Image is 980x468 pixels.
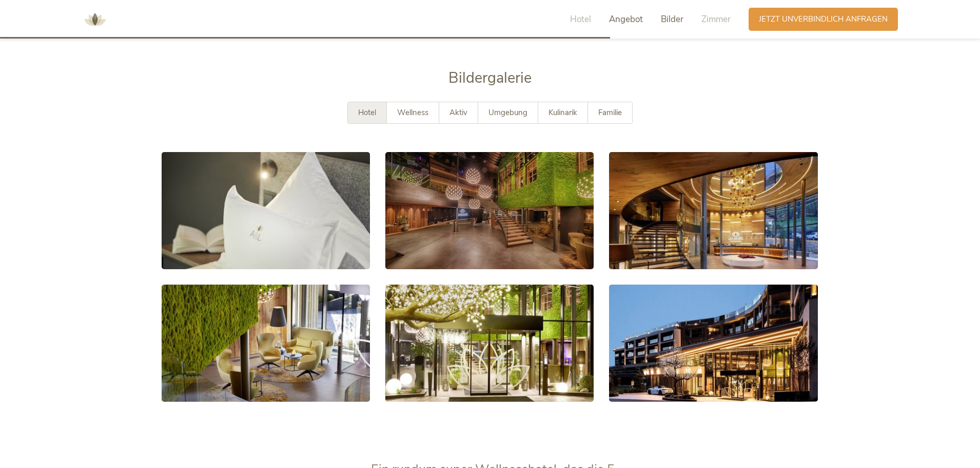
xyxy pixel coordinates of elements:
span: Familie [598,107,622,118]
span: Bilder [661,13,683,25]
span: Jetzt unverbindlich anfragen [759,14,888,25]
span: Kulinarik [548,107,577,118]
img: AMONTI & LUNARIS Wellnessresort [80,4,110,35]
span: Zimmer [701,13,731,25]
span: Wellness [397,107,428,118]
span: Hotel [358,107,376,118]
a: AMONTI & LUNARIS Wellnessresort [80,15,110,23]
span: Aktiv [449,107,467,118]
span: Angebot [609,13,643,25]
span: Hotel [570,13,591,25]
span: Bildergalerie [448,68,532,88]
span: Umgebung [488,107,527,118]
